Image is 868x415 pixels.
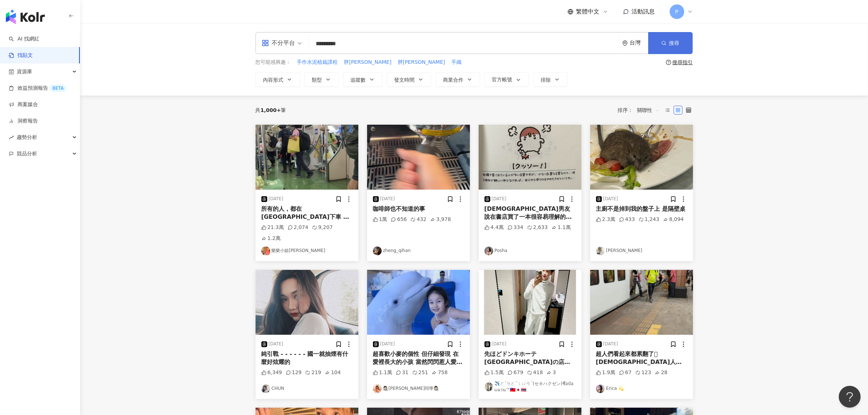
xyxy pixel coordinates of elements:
a: 效益預測報告BETA [9,85,66,92]
div: 758 [432,369,448,376]
button: 商業合作 [436,72,480,87]
img: KOL Avatar [596,384,605,393]
img: post-image [256,125,358,190]
span: 胖[PERSON_NAME] [344,59,392,66]
div: 679 [507,369,523,376]
span: 關聯性 [637,104,659,116]
div: [DATE] [269,196,284,202]
span: 手織 [451,59,462,66]
div: 搜尋指引 [673,59,693,65]
a: KOL Avatar樂樂小姐[PERSON_NAME] [261,247,353,255]
span: 搜尋 [669,40,680,46]
div: 3 [546,369,556,376]
div: [DATE] [269,341,284,347]
span: 活動訊息 [632,8,655,15]
div: 先ほどドンキホーテ[GEOGRAPHIC_DATA]の店舗で買い物をしましたが、 年配の女性店員の接客態度が非常に悪く、 私たちが日本語を理解できないと思ったのか、 ずっと「中国人だ」と言ってい... [484,350,576,366]
img: post-image [590,270,693,335]
img: KOL Avatar [261,247,270,255]
div: 1.9萬 [596,369,615,376]
button: 類型 [304,72,339,87]
span: 1,000+ [261,107,281,113]
div: 334 [507,224,523,231]
button: 追蹤數 [343,72,382,87]
div: 3,978 [430,216,451,223]
div: 251 [412,369,428,376]
div: 9,207 [312,224,333,231]
div: [DATE] [603,196,618,202]
div: 1.1萬 [552,224,571,231]
div: 433 [619,216,635,223]
div: 656 [391,216,407,223]
a: searchAI 找網紅 [9,35,39,43]
div: 1,243 [639,216,659,223]
img: logo [6,9,45,24]
div: 不分平台 [262,37,295,49]
span: 手作水泥植栽課程 [297,59,338,66]
div: 432 [410,216,427,223]
span: environment [622,40,628,46]
button: 胖[PERSON_NAME] [344,58,392,66]
div: 超喜歡小麥的個性 但仔細發現 在愛裡長大的小孩 當然閃閃惹人愛😍😍😍😍😍 [373,350,464,366]
div: [DATE] [492,196,507,202]
span: 追蹤數 [351,77,366,83]
div: 418 [527,369,543,376]
div: 4.4萬 [484,224,504,231]
span: 競品分析 [17,146,37,162]
button: 胖[PERSON_NAME] [397,58,445,66]
a: 找貼文 [9,52,33,59]
img: post-image [479,270,581,335]
span: 排除 [541,77,551,83]
div: 台灣 [630,40,648,46]
img: post-image [590,125,693,190]
div: 1.2萬 [261,235,281,242]
div: 8,094 [663,216,684,223]
button: 發文時間 [387,72,431,87]
button: 排除 [533,72,568,87]
div: 共 筆 [256,107,286,113]
div: 129 [286,369,302,376]
span: 繁體中文 [576,8,600,16]
div: 31 [396,369,409,376]
a: KOL Avatar✈️ㄕˊㄅㄛˊㄑㄩㄢˊ(セキハクゼン)ชือป๋อแฉวน™🇹🇼🇯🇵🇹🇭 [484,381,576,393]
div: 所有的人，都在[GEOGRAPHIC_DATA]下車 這個畫面太感動 [261,205,353,221]
button: 手作水泥植栽課程 [297,58,338,66]
span: question-circle [666,60,671,65]
span: rise [9,135,14,140]
a: 商案媒合 [9,101,38,108]
span: 官方帳號 [492,77,513,82]
img: post-image [256,270,358,335]
img: KOL Avatar [373,384,382,393]
span: 資源庫 [17,63,32,80]
div: 123 [635,369,651,376]
a: KOL AvatarPosha [484,247,576,255]
div: 104 [325,369,341,376]
div: 1.5萬 [484,369,504,376]
div: 28 [655,369,667,376]
span: 商業合作 [443,77,464,83]
img: post-image [479,125,581,190]
div: 超人們看起來都累翻了🪏 [DEMOGRAPHIC_DATA]人旅遊：國旅好貴 花蓮有地震好可怕 光復救災卻馬上湧入萬人🥹 [DEMOGRAPHIC_DATA]人真的很善良凝聚力好強大 謝謝有你們🥹🩵 [596,350,687,366]
div: [DATE] [380,196,395,202]
div: 1.1萬 [373,369,392,376]
a: 洞察報告 [9,117,38,125]
img: KOL Avatar [261,384,270,393]
div: 219 [305,369,321,376]
div: 2,074 [288,224,308,231]
button: 官方帳號 [484,72,529,87]
a: KOL Avatarzheng_qihan [373,247,464,255]
img: KOL Avatar [484,247,493,255]
div: [DATE] [603,341,618,347]
div: 67 [619,369,632,376]
span: appstore [262,39,269,47]
div: [DATE] [380,341,395,347]
div: 排序： [618,104,663,116]
div: 6,349 [261,369,282,376]
img: KOL Avatar [484,383,493,391]
img: KOL Avatar [596,247,605,255]
div: 咖啡師也不知道的事 [373,205,464,213]
a: KOL Avatar👩🏻‍🎨[PERSON_NAME]同學👩🏻‍🎨 [373,384,464,393]
iframe: Help Scout Beacon - Open [839,386,861,408]
span: 您可能感興趣： [256,59,291,66]
span: 胖[PERSON_NAME] [398,59,445,66]
span: P [675,8,678,16]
